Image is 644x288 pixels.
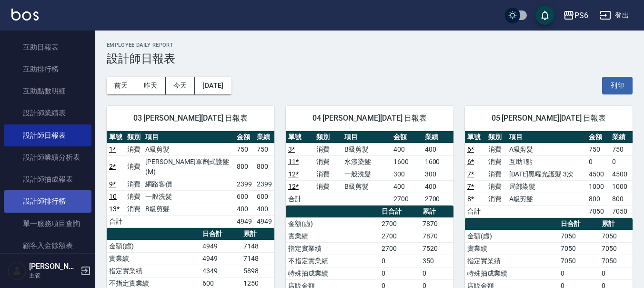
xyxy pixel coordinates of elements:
[4,190,91,212] a: 設計師排行榜
[286,217,379,230] td: 金額(虛)
[599,230,633,242] td: 7050
[574,10,588,21] div: PS6
[610,143,633,155] td: 750
[254,190,274,203] td: 600
[143,203,235,215] td: B級剪髮
[586,143,609,155] td: 750
[507,143,587,155] td: A級剪髮
[166,77,195,94] button: 今天
[379,206,420,218] th: 日合計
[4,146,91,168] a: 設計師業績分析表
[314,131,342,144] th: 類別
[254,203,274,215] td: 400
[610,155,633,168] td: 0
[200,252,241,265] td: 4949
[4,80,91,102] a: 互助點數明細
[241,228,274,240] th: 累計
[610,180,633,193] td: 1000
[241,240,274,252] td: 7148
[420,255,453,267] td: 350
[486,180,507,193] td: 消費
[586,180,609,193] td: 1000
[465,131,486,144] th: 單號
[107,252,200,265] td: 實業績
[610,168,633,180] td: 4500
[423,168,453,180] td: 300
[486,155,507,168] td: 消費
[420,230,453,242] td: 7870
[586,131,609,144] th: 金額
[423,155,453,168] td: 1600
[342,180,391,193] td: B級剪髮
[200,265,241,277] td: 4349
[342,143,391,155] td: B級剪髮
[342,155,391,168] td: 水漾染髮
[4,102,91,124] a: 設計師業績表
[254,131,274,144] th: 業績
[241,252,274,265] td: 7148
[314,168,342,180] td: 消費
[4,235,91,257] a: 顧客入金餘額表
[200,228,241,240] th: 日合計
[486,168,507,180] td: 消費
[143,178,235,190] td: 網路客價
[314,180,342,193] td: 消費
[107,265,200,277] td: 指定實業績
[507,168,587,180] td: [DATE]黑曜光護髮 3次
[507,193,587,205] td: A級剪髮
[610,131,633,144] th: 業績
[107,131,125,144] th: 單號
[391,168,422,180] td: 300
[558,242,599,255] td: 7050
[4,168,91,190] a: 設計師抽成報表
[254,143,274,155] td: 750
[599,242,633,255] td: 7050
[586,193,609,205] td: 800
[465,267,558,279] td: 特殊抽成業績
[535,6,554,25] button: save
[586,155,609,168] td: 0
[507,155,587,168] td: 互助1點
[558,267,599,279] td: 0
[200,240,241,252] td: 4949
[391,143,422,155] td: 400
[29,271,78,280] p: 主管
[143,143,235,155] td: A級剪髮
[254,215,274,227] td: 4949
[420,217,453,230] td: 7870
[342,131,391,144] th: 項目
[4,124,91,146] a: 設計師日報表
[599,267,633,279] td: 0
[558,255,599,267] td: 7050
[107,77,136,94] button: 前天
[465,205,486,217] td: 合計
[486,143,507,155] td: 消費
[486,131,507,144] th: 類別
[4,58,91,80] a: 互助排行榜
[234,215,254,227] td: 4949
[602,77,633,94] button: 列印
[286,230,379,242] td: 實業績
[107,52,633,65] h3: 設計師日報表
[379,217,420,230] td: 2700
[286,267,379,279] td: 特殊抽成業績
[107,240,200,252] td: 金額(虛)
[559,6,592,25] button: PS6
[286,242,379,255] td: 指定實業績
[599,218,633,230] th: 累計
[486,193,507,205] td: 消費
[610,193,633,205] td: 800
[465,230,558,242] td: 金額(虛)
[195,77,231,94] button: [DATE]
[391,155,422,168] td: 1600
[297,113,442,123] span: 04 [PERSON_NAME][DATE] 日報表
[125,203,143,215] td: 消費
[423,193,453,205] td: 2700
[286,131,453,206] table: a dense table
[125,131,143,144] th: 類別
[286,131,314,144] th: 單號
[599,255,633,267] td: 7050
[254,155,274,178] td: 800
[29,262,78,271] h5: [PERSON_NAME]
[107,215,125,227] td: 合計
